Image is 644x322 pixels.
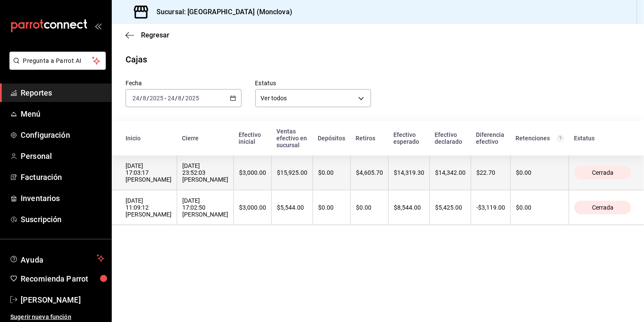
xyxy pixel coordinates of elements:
input: -- [167,95,175,102]
span: Cerrada [589,169,617,176]
div: Retiros [356,135,383,142]
div: [DATE] 17:03:17 [PERSON_NAME] [126,162,172,183]
span: Suscripción [21,214,104,225]
input: ---- [185,95,199,102]
span: Inventarios [21,192,104,204]
span: / [140,95,142,102]
div: $3,000.00 [239,169,266,176]
span: Sugerir nueva función [10,313,104,322]
button: open_drawer_menu [95,22,101,29]
div: Cajas [126,53,147,66]
div: Efectivo declarado [435,131,466,145]
button: Regresar [126,31,169,39]
span: / [182,95,185,102]
span: Personal [21,150,104,162]
div: $5,425.00 [435,204,466,211]
span: Reportes [21,87,104,99]
input: -- [142,95,147,102]
div: Cierre [182,135,229,142]
input: -- [132,95,140,102]
div: Ver todos [255,89,371,107]
div: [DATE] 17:02:50 [PERSON_NAME] [182,197,228,218]
button: Pregunta a Parrot AI [9,52,106,70]
label: Fecha [126,80,242,87]
div: $0.00 [318,169,345,176]
div: Depósitos [318,135,346,142]
label: Estatus [255,80,371,87]
div: Diferencia efectivo [476,131,506,145]
div: Retenciones [516,135,564,142]
span: Recomienda Parrot [21,273,104,285]
span: - [165,95,166,102]
div: Efectivo inicial [239,131,267,145]
span: Configuración [21,129,104,141]
span: Cerrada [589,204,617,211]
input: -- [178,95,182,102]
div: Efectivo esperado [394,131,425,145]
div: Inicio [126,135,172,142]
div: $14,342.00 [435,169,466,176]
div: $0.00 [516,169,564,176]
span: Ayuda [21,253,93,263]
h3: Sucursal: [GEOGRAPHIC_DATA] (Monclova) [150,7,292,17]
div: $22.70 [476,169,505,176]
div: Ventas efectivo en sucursal [277,128,308,149]
div: $0.00 [356,204,383,211]
div: $0.00 [516,204,564,211]
span: Facturación [21,171,104,183]
div: $3,000.00 [239,204,266,211]
div: $0.00 [318,204,345,211]
span: / [147,95,149,102]
div: $8,544.00 [394,204,424,211]
div: $5,544.00 [277,204,307,211]
span: [PERSON_NAME] [21,294,104,306]
input: ---- [149,95,164,102]
div: Estatus [574,135,632,142]
span: Regresar [141,31,169,39]
span: / [175,95,178,102]
a: Pregunta a Parrot AI [6,62,106,71]
span: Pregunta a Parrot AI [23,56,92,65]
div: $14,319.30 [394,169,424,176]
div: $4,605.70 [356,169,383,176]
div: -$3,119.00 [476,204,505,211]
span: Menú [21,108,104,120]
div: [DATE] 11:09:12 [PERSON_NAME] [126,197,172,218]
div: [DATE] 23:52:03 [PERSON_NAME] [182,162,228,183]
div: $15,925.00 [277,169,307,176]
svg: Total de retenciones de propinas registradas [557,135,564,142]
